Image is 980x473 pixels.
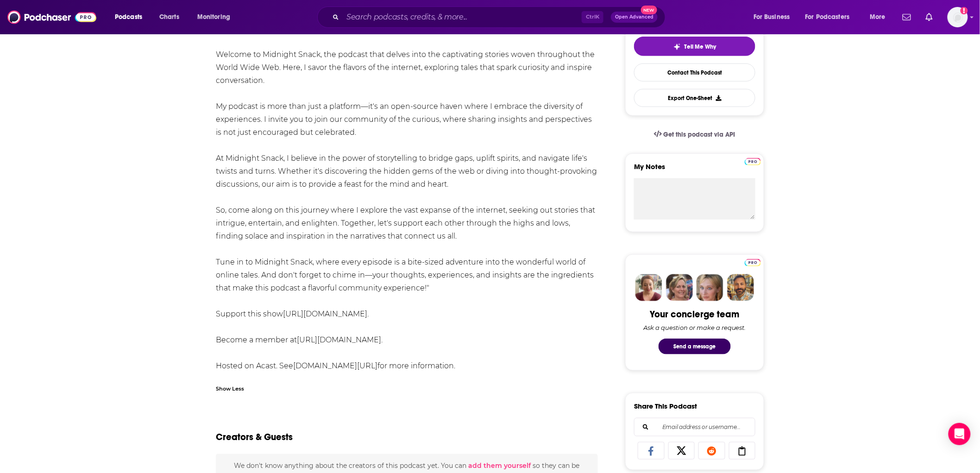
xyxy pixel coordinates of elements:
[948,7,968,27] button: Show profile menu
[745,158,761,165] img: Podchaser Pro
[643,324,746,331] div: Ask a question or make a request.
[698,442,725,460] a: Share on Reddit
[638,442,665,460] a: Share on Facebook
[668,442,695,460] a: Share on X/Twitter
[863,10,897,25] button: open menu
[159,11,179,24] span: Charts
[326,6,674,28] div: Search podcasts, credits, & more...
[635,274,662,301] img: Sydney Profile
[468,462,531,469] button: add them yourself
[283,309,367,318] a: [URL][DOMAIN_NAME]
[7,8,96,26] img: Podchaser - Follow, Share and Rate Podcasts
[948,7,968,27] span: Logged in as audreytaylor13
[659,339,731,354] button: Send a message
[745,259,761,266] img: Podchaser Pro
[899,9,915,25] a: Show notifications dropdown
[611,12,658,23] button: Open AdvancedNew
[191,10,242,25] button: open menu
[949,423,971,445] div: Open Intercom Messenger
[650,309,740,320] div: Your concierge team
[729,442,756,460] a: Copy Link
[666,274,693,301] img: Barbara Profile
[922,9,936,25] a: Show notifications dropdown
[745,157,761,165] a: Pro website
[961,7,968,14] svg: Add a profile image
[870,11,886,24] span: More
[343,10,582,25] input: Search podcasts, credits, & more...
[727,274,754,301] img: Jon Profile
[115,11,142,24] span: Podcasts
[754,11,790,24] span: For Business
[685,43,716,50] span: Tell Me Why
[641,6,658,14] span: New
[108,10,154,25] button: open menu
[634,418,755,436] div: Search followers
[153,10,185,25] a: Charts
[293,361,377,370] a: [DOMAIN_NAME][URL]
[582,11,603,23] span: Ctrl K
[799,10,863,25] button: open menu
[647,123,743,146] a: Get this podcast via API
[615,15,653,19] span: Open Advanced
[297,335,381,344] a: [URL][DOMAIN_NAME]
[805,11,850,24] span: For Podcasters
[634,402,697,410] h3: Share This Podcast
[634,89,755,107] button: Export One-Sheet
[673,43,681,50] img: tell me why sparkle
[745,258,761,266] a: Pro website
[634,37,755,56] button: tell me why sparkleTell Me Why
[642,418,748,436] input: Email address or username...
[197,11,230,24] span: Monitoring
[216,431,293,443] h2: Creators & Guests
[216,48,598,372] div: Welcome to Midnight Snack, the podcast that delves into the captivating stories woven throughout ...
[664,131,735,139] span: Get this podcast via API
[948,7,968,27] img: User Profile
[697,274,723,301] img: Jules Profile
[634,162,755,178] label: My Notes
[634,63,755,82] a: Contact This Podcast
[747,10,802,25] button: open menu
